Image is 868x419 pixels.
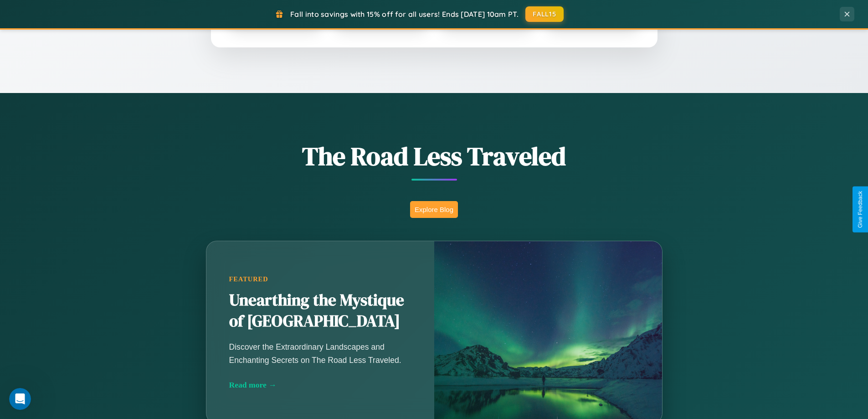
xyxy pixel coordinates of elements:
iframe: Intercom live chat [9,388,31,410]
div: Featured [229,275,411,283]
div: Read more → [229,380,411,390]
span: Fall into savings with 15% off for all users! Ends [DATE] 10am PT. [290,10,519,19]
h1: The Road Less Traveled [161,139,708,174]
button: FALL15 [525,6,564,22]
button: Explore Blog [410,201,458,218]
h2: Unearthing the Mystique of [GEOGRAPHIC_DATA] [229,290,411,332]
p: Discover the Extraordinary Landscapes and Enchanting Secrets on The Road Less Traveled. [229,341,411,366]
div: Give Feedback [857,191,863,228]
